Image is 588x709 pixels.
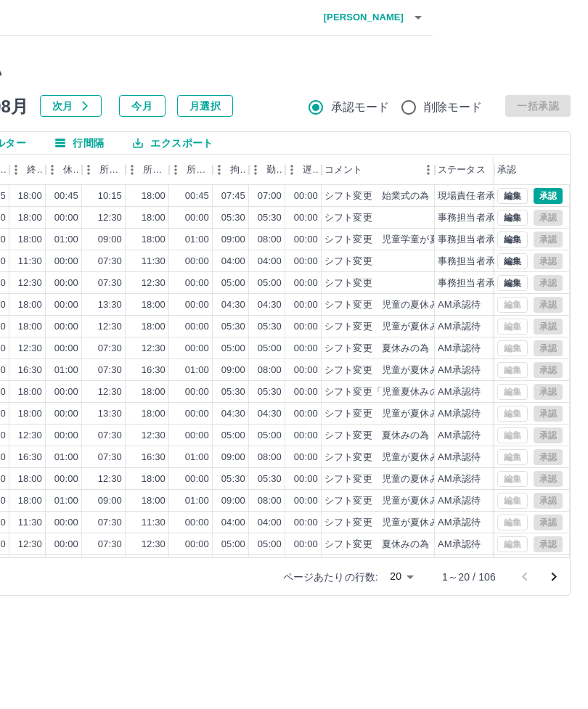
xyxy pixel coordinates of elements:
[185,364,209,377] div: 01:00
[294,189,318,203] div: 00:00
[322,155,435,185] div: コメント
[221,276,245,290] div: 05:00
[324,385,458,399] div: シフト変更「児童夏休みの為」
[18,211,42,225] div: 18:00
[324,255,372,269] div: シフト変更
[258,189,282,203] div: 07:00
[54,364,78,377] div: 01:00
[142,407,166,421] div: 18:00
[54,472,78,486] div: 00:00
[98,451,122,464] div: 07:30
[324,189,430,203] div: シフト変更 始業式の為
[18,255,42,269] div: 11:30
[438,516,481,530] div: AM承認待
[98,276,122,290] div: 07:30
[442,570,496,584] p: 1～20 / 106
[18,516,42,530] div: 11:30
[18,407,42,421] div: 18:00
[384,566,419,587] div: 20
[98,320,122,334] div: 12:30
[221,211,245,225] div: 05:30
[185,429,209,443] div: 00:00
[142,472,166,486] div: 18:00
[121,132,224,154] button: エクスポート
[294,407,318,421] div: 00:00
[324,407,458,421] div: シフト変更 児童が夏休みの為
[294,233,318,247] div: 00:00
[258,429,282,443] div: 05:00
[497,253,528,269] button: 編集
[54,276,78,290] div: 00:00
[324,233,458,247] div: シフト変更 児童学童が夏休み
[142,342,166,356] div: 12:30
[98,429,122,443] div: 07:30
[324,429,430,443] div: シフト変更 夏休みの為
[258,255,282,269] div: 04:00
[98,189,122,203] div: 10:15
[294,451,318,464] div: 00:00
[18,233,42,247] div: 18:00
[185,538,209,552] div: 00:00
[221,472,245,486] div: 05:30
[142,298,166,312] div: 18:00
[98,407,122,421] div: 13:30
[497,188,528,204] button: 編集
[258,298,282,312] div: 04:30
[438,155,486,185] div: ステータス
[142,233,166,247] div: 18:00
[285,155,322,185] div: 遅刻等
[438,276,514,290] div: 事務担当者承認待
[258,342,282,356] div: 05:00
[98,211,122,225] div: 12:30
[497,275,528,291] button: 編集
[142,516,166,530] div: 11:30
[18,494,42,508] div: 18:00
[294,516,318,530] div: 00:00
[294,385,318,399] div: 00:00
[438,189,514,203] div: 現場責任者承認待
[294,494,318,508] div: 00:00
[185,189,209,203] div: 00:45
[185,233,209,247] div: 01:00
[221,233,245,247] div: 09:00
[221,451,245,464] div: 09:00
[142,211,166,225] div: 18:00
[258,538,282,552] div: 05:00
[497,210,528,226] button: 編集
[18,385,42,399] div: 18:00
[18,342,42,356] div: 12:30
[187,155,210,185] div: 所定休憩
[283,570,378,584] p: ページあたりの行数:
[438,342,481,356] div: AM承認待
[438,407,481,421] div: AM承認待
[438,255,514,269] div: 事務担当者承認待
[185,494,209,508] div: 01:00
[185,385,209,399] div: 00:00
[98,364,122,377] div: 07:30
[258,233,282,247] div: 08:00
[143,155,166,185] div: 所定終業
[324,298,458,312] div: シフト変更 児童の夏休みの為
[185,255,209,269] div: 00:00
[221,298,245,312] div: 04:30
[169,155,213,185] div: 所定休憩
[9,155,46,185] div: 終業
[258,276,282,290] div: 05:00
[54,342,78,356] div: 00:00
[18,298,42,312] div: 18:00
[258,451,282,464] div: 08:00
[98,494,122,508] div: 09:00
[185,407,209,421] div: 00:00
[18,538,42,552] div: 12:30
[435,155,522,185] div: ステータス
[221,342,245,356] div: 05:00
[63,155,79,185] div: 休憩
[424,99,483,116] span: 削除モード
[99,155,123,185] div: 所定開始
[40,95,102,117] button: 次月
[294,255,318,269] div: 00:00
[294,472,318,486] div: 00:00
[438,364,481,377] div: AM承認待
[539,562,568,591] button: 次のページへ
[18,364,42,377] div: 16:30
